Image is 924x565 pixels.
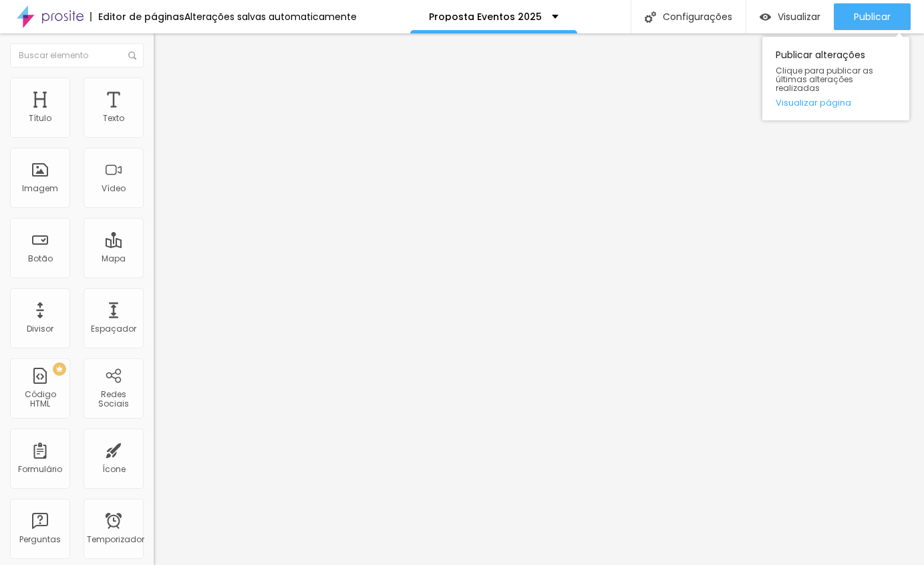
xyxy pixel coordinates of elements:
[25,388,56,409] font: Código HTML
[778,10,820,23] font: Visualizar
[28,253,53,264] font: Botão
[19,534,61,545] font: Perguntas
[834,3,911,30] button: Publicar
[154,33,924,565] iframe: Editor
[103,112,124,124] font: Texto
[18,463,62,475] font: Formulário
[429,10,542,23] font: Proposta Eventos 2025
[776,48,865,62] font: Publicar alterações
[645,11,656,23] img: Ícone
[22,183,58,194] font: Imagem
[854,10,891,23] font: Publicar
[128,51,136,60] img: Ícone
[87,534,144,545] font: Temporizador
[27,323,53,334] font: Divisor
[102,183,126,194] font: Vídeo
[98,10,184,23] font: Editor de páginas
[184,10,357,23] font: Alterações salvas automaticamente
[776,65,873,94] font: Clique para publicar as últimas alterações realizadas
[102,253,126,264] font: Mapa
[746,3,834,30] button: Visualizar
[102,463,126,475] font: Ícone
[776,98,896,107] a: Visualizar página
[29,112,51,124] font: Título
[776,96,851,109] font: Visualizar página
[663,10,732,23] font: Configurações
[10,43,144,68] input: Buscar elemento
[98,388,129,409] font: Redes Sociais
[760,11,771,23] img: view-1.svg
[91,323,136,334] font: Espaçador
